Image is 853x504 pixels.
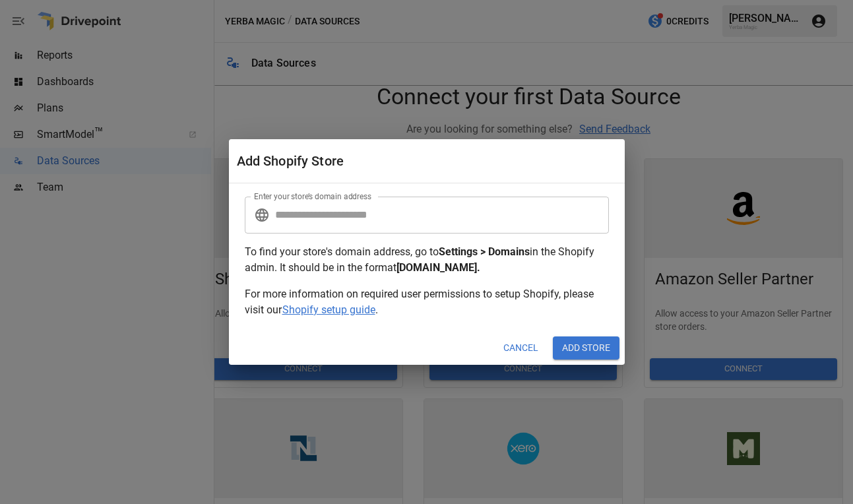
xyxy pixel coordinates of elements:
[254,191,371,202] label: Enter your store’s domain address
[245,286,609,318] p: For more information on required user permissions to setup Shopify, please visit our .
[439,245,530,258] b: Settings > Domains
[245,244,609,276] p: To find your store's domain address, go to in the Shopify admin. It should be in the format
[396,261,480,274] b: [DOMAIN_NAME].
[237,153,427,169] div: Add Shopify Store
[282,303,375,316] span: Shopify setup guide
[553,336,619,360] button: Add Store
[494,336,548,360] button: Cancel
